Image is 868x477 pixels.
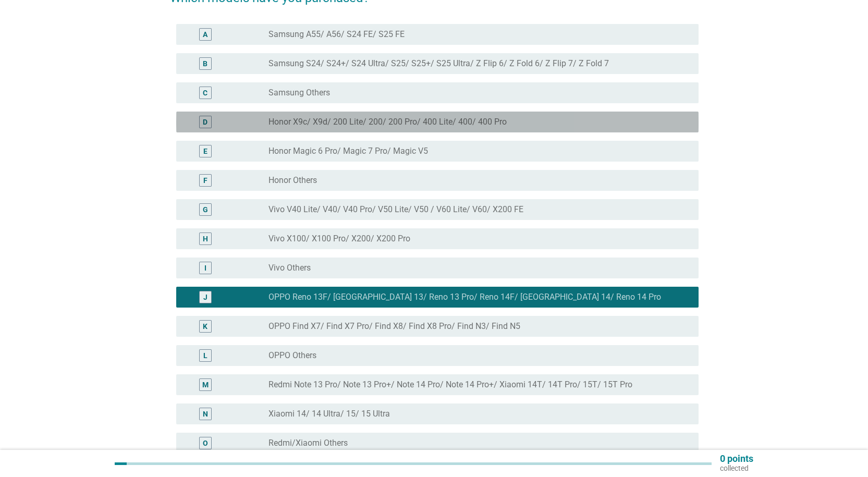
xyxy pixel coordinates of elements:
[203,439,208,447] font: O
[720,453,753,464] font: 0 points
[203,351,207,360] font: L
[203,410,208,418] font: N
[203,235,208,243] font: H
[268,88,330,97] font: Samsung Others
[268,350,316,360] font: OPPO Others
[268,409,390,419] font: Xiaomi 14/ 14 Ultra/ 15/ 15 Ultra
[268,321,520,331] font: OPPO Find X7/ Find X7 Pro/ Find X8/ Find X8 Pro/ Find N3/ Find N5
[268,58,609,68] font: Samsung S24/ S24+/ S24 Ultra/ S25/ S25+/ S25 Ultra/ Z Flip 6/ Z Fold 6/ Z Flip 7/ Z Fold 7
[203,293,207,301] font: J
[268,438,348,448] font: Redmi/Xiaomi Others
[268,204,523,214] font: Vivo V40 Lite/ V40/ V40 Pro/ V50 Lite/ V50 / V60 Lite/ V60/ X200 FE
[203,205,208,214] font: G
[203,59,207,68] font: B
[203,322,207,331] font: K
[203,30,207,39] font: A
[203,118,207,126] font: D
[720,464,749,472] font: collected
[268,380,632,389] font: Redmi Note 13 Pro/ Note 13 Pro+/ Note 14 Pro/ Note 14 Pro+/ Xiaomi 14T/ 14T Pro/ 15T/ 15T Pro
[268,234,410,243] font: Vivo X100/ X100 Pro/ X200/ X200 Pro
[204,264,206,272] font: I
[268,146,428,156] font: Honor Magic 6 Pro/ Magic 7 Pro/ Magic V5
[268,175,317,185] font: Honor Others
[268,29,405,39] font: Samsung A55/ A56/ S24 FE/ S25 FE
[203,89,207,97] font: C
[203,176,207,185] font: F
[268,263,311,273] font: Vivo Others
[268,117,507,127] font: Honor X9c/ X9d/ 200 Lite/ 200/ 200 Pro/ 400 Lite/ 400/ 400 Pro
[203,147,207,155] font: E
[202,381,209,389] font: M
[268,292,661,302] font: OPPO Reno 13F/ [GEOGRAPHIC_DATA] 13/ Reno 13 Pro/ Reno 14F/ [GEOGRAPHIC_DATA] 14/ Reno 14 Pro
